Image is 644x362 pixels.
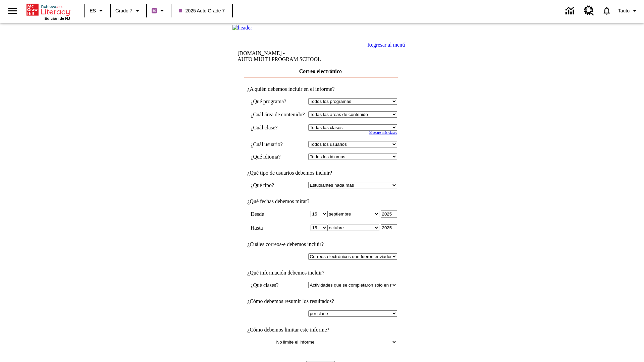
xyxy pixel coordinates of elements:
td: ¿Qué clases? [251,282,305,288]
td: ¿Cuáles correos-e debemos incluir? [244,241,397,247]
td: ¿Qué tipo de usuarios debemos incluir? [244,170,397,176]
button: Perfil/Configuración [615,5,641,17]
td: ¿Cuál usuario? [251,141,305,147]
button: Grado: Grado 7, Elige un grado [113,5,144,17]
td: ¿Cómo debemos limitar este informe? [244,327,397,333]
span: Edición de NJ [45,16,70,20]
td: ¿Qué fechas debemos mirar? [244,198,397,204]
span: ES [90,7,96,14]
img: header [232,25,252,31]
td: ¿A quién debemos incluir en el informe? [244,86,397,92]
div: Portada [26,2,70,20]
nobr: AUTO MULTI PROGRAM SCHOOL [237,56,321,62]
a: Centro de información [561,2,580,20]
button: Boost El color de la clase es morado/púrpura. Cambiar el color de la clase. [149,5,169,17]
a: Notificaciones [598,2,615,19]
a: Centro de recursos, Se abrirá en una pestaña nueva. [580,2,598,20]
td: ¿Qué información debemos incluir? [244,270,397,276]
td: Desde [251,210,305,218]
span: Tauto [618,7,630,14]
a: Muestre más clases [369,131,397,134]
span: 2025 Auto Grade 7 [179,7,225,14]
td: [DOMAIN_NAME] - [237,50,341,62]
nobr: ¿Cuál área de contenido? [251,112,305,117]
td: ¿Qué tipo? [251,182,305,188]
a: Regresar al menú [367,42,405,48]
button: Abrir el menú lateral [3,1,22,21]
td: ¿Cómo debemos resumir los resultados? [244,298,397,304]
td: ¿Cuál clase? [251,124,305,131]
button: Lenguaje: ES, Selecciona un idioma [87,5,108,17]
a: Correo electrónico [299,68,342,74]
td: ¿Qué programa? [251,98,305,105]
td: ¿Qué idioma? [251,154,305,160]
td: Hasta [251,224,305,231]
span: Grado 7 [115,7,132,14]
span: B [153,6,156,15]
